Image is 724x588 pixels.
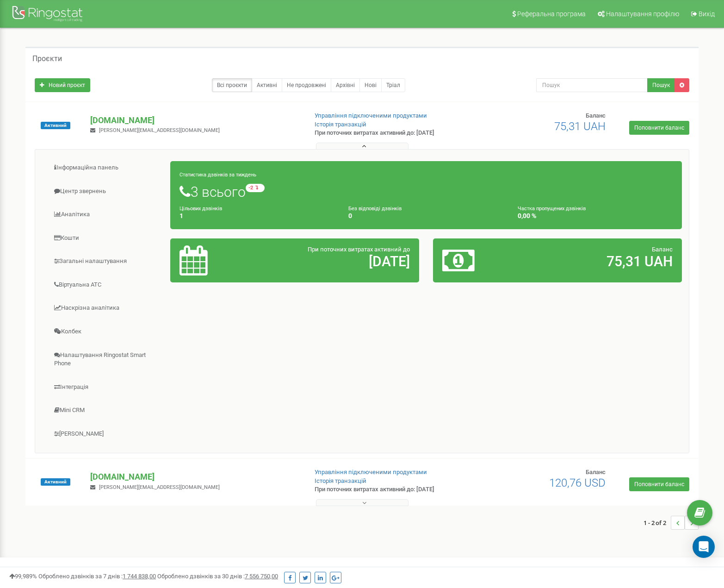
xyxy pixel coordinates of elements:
[644,516,671,530] span: 1 - 2 of 2
[536,78,648,92] input: Пошук
[252,78,282,92] a: Активні
[32,55,62,63] h5: Проєкти
[348,206,402,212] small: Без відповіді дзвінків
[179,213,334,219] h4: 1
[644,507,699,539] nav: ...
[331,78,360,92] a: Архівні
[261,254,410,269] h2: [DATE]
[179,206,222,212] small: Цільових дзвінків
[41,478,70,486] span: Активний
[99,127,220,133] span: [PERSON_NAME][EMAIL_ADDRESS][DOMAIN_NAME]
[606,10,679,18] span: Налаштування профілю
[315,121,366,128] a: Історія транзакцій
[42,399,171,422] a: Mini CRM
[518,206,586,212] small: Частка пропущених дзвінків
[315,469,427,475] a: Управління підключеними продуктами
[308,246,410,253] span: При поточних витратах активний до
[42,227,171,250] a: Кошти
[42,250,171,273] a: Загальні налаштування
[282,78,331,92] a: Не продовжені
[315,129,468,138] p: При поточних витратах активний до: [DATE]
[629,121,689,135] a: Поповнити баланс
[586,469,606,475] span: Баланс
[99,484,220,490] span: [PERSON_NAME][EMAIL_ADDRESS][DOMAIN_NAME]
[42,180,171,203] a: Центр звернень
[179,172,256,178] small: Статистика дзвінків за тиждень
[348,213,503,219] h4: 0
[315,485,468,494] p: При поточних витратах активний до: [DATE]
[42,156,171,179] a: Інформаційна панель
[42,376,171,399] a: Інтеграція
[212,78,252,92] a: Всі проєкти
[315,477,366,484] a: Історія транзакцій
[699,10,715,18] span: Вихід
[586,112,606,119] span: Баланс
[42,423,171,445] a: [PERSON_NAME]
[179,184,673,200] h1: 3 всього
[90,471,299,483] p: [DOMAIN_NAME]
[517,10,586,18] span: Реферальна програма
[554,120,606,133] span: 75,31 UAH
[315,112,427,119] a: Управління підключеними продуктами
[524,254,673,269] h2: 75,31 UAH
[629,477,689,491] a: Поповнити баланс
[693,536,715,558] div: Open Intercom Messenger
[42,203,171,226] a: Аналiтика
[549,476,606,489] span: 120,76 USD
[42,297,171,319] a: Наскрізна аналітика
[42,320,171,343] a: Колбек
[35,78,90,92] a: Новий проєкт
[359,78,382,92] a: Нові
[246,184,265,192] small: -2
[518,213,673,219] h4: 0,00 %
[381,78,405,92] a: Тріал
[42,274,171,296] a: Віртуальна АТС
[90,114,299,126] p: [DOMAIN_NAME]
[647,78,675,92] button: Пошук
[41,122,70,129] span: Активний
[42,344,171,375] a: Налаштування Ringostat Smart Phone
[652,246,673,253] span: Баланс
